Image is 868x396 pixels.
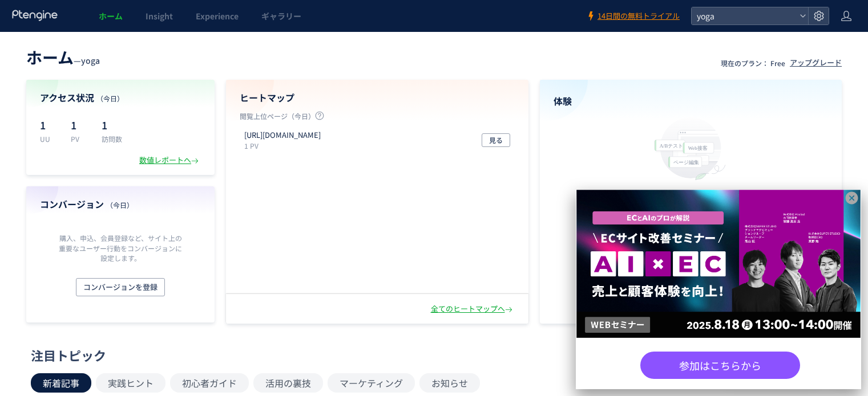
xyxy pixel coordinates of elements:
[83,278,158,296] span: コンバージョンを登録
[99,10,123,22] span: ホーム
[139,155,201,166] div: 数値レポートへ
[40,134,57,144] p: UU
[106,200,134,210] span: （今日）
[419,373,480,393] button: お知らせ
[240,91,515,104] h4: ヒートマップ
[482,133,510,147] button: 見る
[328,373,415,393] button: マーケティング
[790,58,842,68] div: アップグレード
[489,133,503,147] span: 見る
[431,304,515,315] div: 全てのヒートマップへ
[554,95,829,108] h4: 体験
[31,346,831,364] div: 注目トピック
[253,373,323,393] button: 活用の裏技
[56,233,185,262] p: 購入、申込、会員登録など、サイト上の重要なユーザー行動をコンバージョンに設定します。
[261,10,301,22] span: ギャラリー
[102,116,122,134] p: 1
[588,189,793,223] p: ノーコードでページ編集、ポップアップ作成、A/Bテスト実施が数分でできます。継続的にコンバージョン率を向上させることができます。
[96,373,165,393] button: 実践ヒント
[76,278,165,296] button: コンバージョンを登録
[71,134,88,144] p: PV
[26,46,74,68] span: ホーム
[40,91,201,104] h4: アクセス状況
[146,10,173,22] span: Insight
[40,116,57,134] p: 1
[81,55,100,66] span: yoga
[196,10,239,22] span: Experience
[40,198,201,211] h4: コンバージョン
[71,116,88,134] p: 1
[244,141,325,150] p: 1 PV
[26,46,100,68] div: —
[31,373,91,393] button: 新着記事
[586,11,680,22] a: 14日間の無料トライアル
[102,134,122,144] p: 訪問数
[240,111,515,125] p: 閲覧上位ページ（今日）
[693,7,795,25] span: yoga
[96,93,124,103] span: （今日）
[170,373,249,393] button: 初心者ガイド
[649,115,732,181] img: home_experience_onbo_jp-C5-EgdA0.svg
[597,11,680,22] span: 14日間の無料トライアル
[721,58,785,68] p: 現在のプラン： Free
[244,130,321,141] p: https://alohanayogastudio.com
